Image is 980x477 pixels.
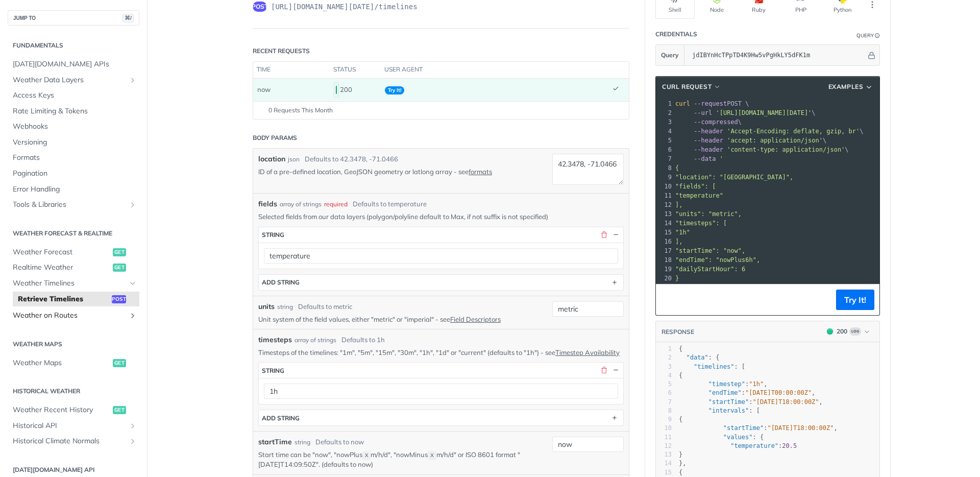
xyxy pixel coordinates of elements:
[13,200,126,210] span: Tools & Libraries
[8,387,139,396] h2: Historical Weather
[599,230,608,240] button: Delete
[365,452,369,459] span: X
[8,308,139,323] a: Weather on RoutesShow subpages for Weather on Routes
[8,73,139,88] a: Weather Data LayersShow subpages for Weather Data Layers
[656,145,673,154] div: 6
[730,442,778,449] span: "temperature"
[257,85,271,93] span: now
[782,442,797,449] span: 20.5
[656,209,673,219] div: 13
[8,41,139,50] h2: Fundamentals
[611,366,620,375] button: Hide
[856,32,880,39] div: QueryInformation
[8,88,139,103] a: Access Keys
[258,315,537,324] p: Unit system of the field values, either "metric" or "imperial" - see
[828,82,864,91] span: Examples
[113,406,126,414] span: get
[656,398,672,407] div: 7
[8,135,139,150] a: Versioning
[253,46,310,56] div: Recent Requests
[259,363,623,378] button: string
[708,380,745,388] span: "timestep"
[675,100,749,107] span: POST \
[129,422,137,430] button: Show subpages for Historical API
[305,154,398,164] div: Defaults to 42.3478, -71.0466
[662,82,712,91] span: cURL Request
[8,150,139,165] a: Formats
[656,363,672,371] div: 3
[341,335,385,345] div: Defaults to 1h
[675,238,682,245] span: ],
[8,182,139,197] a: Error Handling
[112,295,126,303] span: post
[469,168,492,176] a: formats
[262,278,300,286] div: ADD string
[720,155,723,162] span: '
[13,137,137,148] span: Versioning
[656,433,672,442] div: 11
[866,50,877,60] button: Hide
[385,86,404,94] span: Try It!
[18,294,109,304] span: Retrieve Timelines
[679,407,760,414] span: : [
[727,137,823,144] span: 'accept: application/json'
[675,247,745,254] span: "startTime": "now",
[822,326,874,337] button: 200200Log
[656,228,673,237] div: 15
[258,450,537,469] p: Start time can be "now", "nowPlus m/h/d", "nowMinus m/h/d" or ISO 8601 format "[DATE]T14:09:50Z"....
[258,212,624,221] p: Selected fields from our data layers (polygon/polyline default to Max, if not suffix is not speci...
[129,437,137,445] button: Show subpages for Historical Climate Normals
[288,155,300,164] div: json
[656,191,673,200] div: 11
[679,434,764,441] span: : {
[8,10,139,26] button: JUMP TO⌘/
[745,389,812,396] span: "[DATE]T00:00:00Z"
[708,398,749,406] span: "startTime"
[679,345,682,352] span: {
[656,117,673,127] div: 3
[675,137,826,144] span: \
[253,62,330,78] th: time
[298,302,352,312] div: Defaults to metric
[315,437,364,447] div: Defaults to now
[122,14,134,22] span: ⌘/
[656,99,673,108] div: 1
[552,154,624,185] textarea: 42.3478, -71.0466
[656,450,672,459] div: 13
[679,398,823,406] span: : ,
[8,260,139,275] a: Realtime Weatherget
[656,442,672,450] div: 12
[656,274,673,283] div: 20
[723,424,764,432] span: "startTime"
[258,167,537,176] p: ID of a pre-defined location, GeoJSON geometry or latlong array - see
[675,266,745,273] span: "dailyStartHour": 6
[450,315,501,323] a: Field Descriptors
[8,166,139,181] a: Pagination
[656,415,672,424] div: 9
[836,290,874,310] button: Try It!
[259,275,623,290] button: ADD string
[656,389,672,397] div: 6
[679,354,720,361] span: : {
[656,283,673,292] div: 21
[656,237,673,246] div: 16
[753,398,819,406] span: "[DATE]T18:00:00Z"
[679,424,838,432] span: : ,
[694,109,712,116] span: --url
[271,2,418,12] span: https://api.tomorrow.io/v4/timelines
[694,128,723,135] span: --header
[656,182,673,191] div: 10
[723,434,753,441] span: "values"
[8,104,139,119] a: Rate Limiting & Tokens
[258,301,275,312] label: units
[675,210,742,218] span: "units": "metric",
[679,372,682,379] span: {
[258,199,277,209] span: fields
[825,82,877,92] button: Examples
[661,292,675,307] button: Copy to clipboard
[875,33,880,38] i: Information
[749,380,764,388] span: "1h"
[679,380,768,388] span: : ,
[129,279,137,288] button: Hide subpages for Weather Timelines
[656,173,673,182] div: 9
